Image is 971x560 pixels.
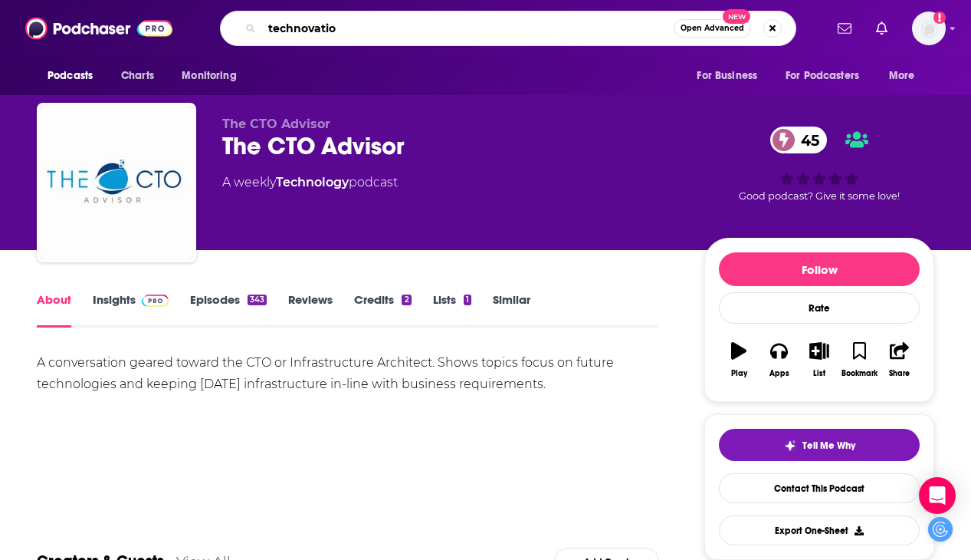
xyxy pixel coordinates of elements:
div: Share [889,369,910,378]
button: Play [719,332,759,387]
span: Logged in as carolinejames [912,12,946,45]
a: Show notifications dropdown [832,15,858,41]
button: Show profile menu [912,12,946,45]
img: Podchaser - Follow, Share and Rate Podcasts [25,14,172,43]
div: Rate [719,292,920,324]
div: 45Good podcast? Give it some love! [704,117,934,212]
a: Similar [493,292,530,328]
a: Credits2 [354,292,411,328]
div: Open Intercom Messenger [919,477,956,514]
span: New [723,9,750,24]
button: open menu [171,61,256,91]
button: open menu [37,61,113,91]
div: Bookmark [841,369,878,378]
span: The CTO Advisor [222,117,330,131]
span: Open Advanced [681,25,744,32]
div: Apps [769,369,789,378]
input: Search podcasts, credits, & more... [262,16,674,41]
img: tell me why sparkle [784,440,796,452]
a: Episodes343 [190,292,267,328]
img: User Profile [912,12,946,45]
button: Follow [719,252,920,286]
div: List [813,369,825,378]
span: For Business [697,65,757,87]
div: Play [731,369,747,378]
button: open menu [776,61,881,91]
span: Podcasts [48,65,93,87]
div: Search podcasts, credits, & more... [220,11,796,46]
svg: Add a profile image [933,12,946,24]
img: The CTO Advisor [40,106,193,259]
a: Lists1 [433,292,471,328]
span: 45 [786,127,827,153]
button: Share [880,332,920,387]
a: Contact This Podcast [719,473,920,503]
a: Technology [276,175,349,189]
div: 343 [248,295,267,305]
span: Tell Me Why [802,440,855,452]
button: Open AdvancedNew [674,19,751,38]
span: More [889,65,915,87]
a: Reviews [288,292,333,328]
button: Export One-Sheet [719,516,920,545]
div: A weekly podcast [222,173,398,192]
span: For Podcasters [786,65,859,87]
span: Monitoring [182,65,236,87]
button: open menu [686,61,776,91]
a: Show notifications dropdown [870,15,894,41]
button: tell me why sparkleTell Me Why [719,429,920,461]
span: Good podcast? Give it some love! [739,190,900,202]
span: Charts [121,65,154,87]
button: open menu [878,61,934,91]
div: 1 [464,295,471,305]
a: 45 [770,127,827,153]
div: 2 [402,295,411,305]
a: Charts [111,61,163,91]
button: List [799,332,839,387]
a: About [37,292,71,328]
a: InsightsPodchaser Pro [93,292,169,328]
button: Apps [759,332,799,387]
button: Bookmark [839,332,879,387]
img: Podchaser Pro [142,295,169,307]
div: A conversation geared toward the CTO or Infrastructure Architect. Shows topics focus on future te... [37,352,659,395]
